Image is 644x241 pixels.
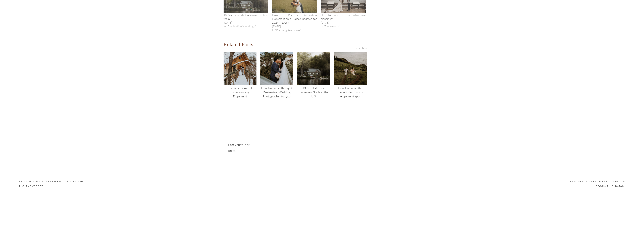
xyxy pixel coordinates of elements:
div: How to choose the perfect destination elopement spot [334,86,367,98]
a: How to Plan a Destination Elopement on a Budget (updated for 2024 + 2025) [272,13,317,24]
div: How to choose the right Destination Wedding Photographer for you [260,86,293,98]
nav: » [562,180,625,189]
time: [DATE] [272,24,317,28]
div: 10 Best Lakeside Elopement Spots in the U.S [297,86,330,98]
span: shareaholic [356,47,367,50]
a: The 10 Best Places to Get Married in [GEOGRAPHIC_DATA] [568,181,625,187]
a: How to choose the right Destination Wedding Photographer for you [260,52,293,98]
p: In "Elopements" [321,24,366,28]
nav: « [19,180,88,189]
a: 10 Best Lakeside Elopement Spots in the U.S [224,13,269,20]
time: [DATE] [321,21,366,24]
p: In "Destination Weddings" [224,24,269,28]
a: The most beautiful Snowboarding Elopement [224,52,257,98]
a: How to pack for your adventure elopement [321,13,366,20]
a: How to choose the perfect destination elopement spot [334,52,367,98]
span: Comments Off [228,144,250,146]
a: 10 Best Lakeside Elopement Spots in the U.S [297,52,330,98]
div: The most beautiful Snowboarding Elopement [224,86,257,98]
p: In "Planning Resources" [272,28,317,32]
div: Related Posts: [224,40,367,49]
div: Reply... [228,148,380,153]
a: Website Tools by Shareaholic [356,47,367,49]
time: [DATE] [224,21,269,24]
a: How to choose the perfect destination elopement spot [19,181,83,187]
